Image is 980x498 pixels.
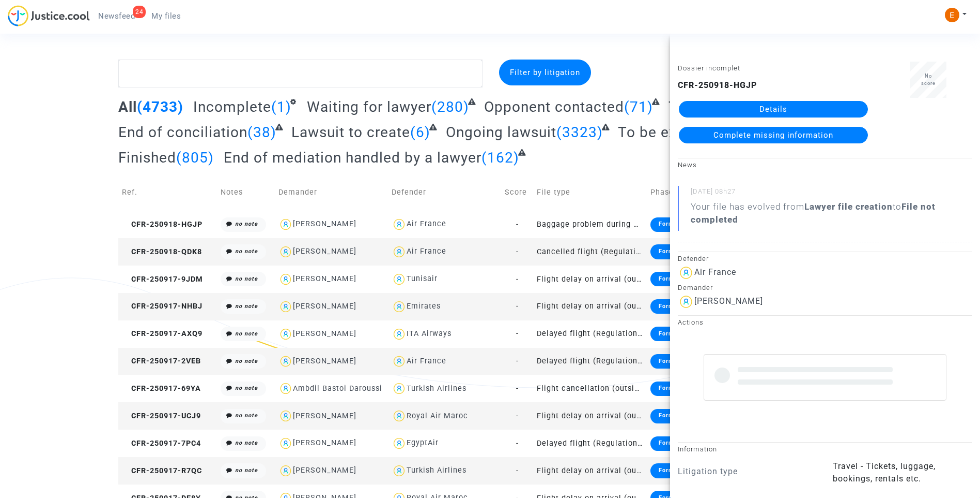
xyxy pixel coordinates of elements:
span: - [516,329,519,338]
span: - [516,466,519,475]
img: icon-user.svg [278,244,293,259]
i: no note [235,221,258,227]
small: Demander [678,284,713,291]
span: CFR-250917-9JDM [122,275,203,284]
i: no note [235,248,258,255]
div: Air France [407,219,446,228]
span: (805) [176,149,214,166]
img: icon-user.svg [678,294,694,310]
div: Air France [407,247,446,256]
i: no note [235,440,258,446]
span: Finished [118,149,176,166]
td: Baggage problem during a flight [533,211,646,238]
img: icon-user.svg [278,299,293,314]
div: EgyptAir [407,438,439,447]
span: (71) [624,98,653,115]
td: Cancelled flight (Regulation EC 261/2004) [533,238,646,266]
td: Delayed flight (Regulation EC 261/2004) [533,348,646,375]
span: Lawsuit to create [291,124,410,141]
img: icon-user.svg [278,272,293,287]
span: Ongoing lawsuit [446,124,556,141]
img: icon-user.svg [392,217,407,232]
span: (38) [247,124,276,141]
span: Filter by litigation [510,68,580,77]
div: Turkish Airlines [407,466,466,475]
span: (1) [271,98,291,115]
div: Formal notice [650,463,709,478]
span: (3323) [556,124,603,141]
img: icon-user.svg [278,381,293,396]
small: News [678,161,697,169]
img: icon-user.svg [392,299,407,314]
img: icon-user.svg [392,244,407,259]
span: - [516,357,519,365]
div: [PERSON_NAME] [694,296,763,306]
td: Score [501,174,533,211]
span: CFR-250917-7PC4 [122,439,201,448]
div: ITA Airways [407,329,452,338]
img: icon-user.svg [392,327,407,342]
i: no note [235,275,258,282]
span: CFR-250917-2VEB [122,357,201,365]
span: (162) [481,149,519,166]
td: Flight delay on arrival (outside of EU - Montreal Convention) [533,457,646,485]
img: icon-user.svg [392,354,407,369]
i: no note [235,330,258,337]
td: Delayed flight (Regulation EC 261/2004) [533,320,646,348]
span: Travel - Tickets, luggage, bookings, rentals etc. [833,461,936,484]
img: icon-user.svg [278,436,293,451]
div: Formal notice [650,354,709,369]
td: Delayed flight (Regulation EC 261/2004) [533,430,646,457]
span: CFR-250917-69YA [122,384,201,393]
td: Defender [388,174,501,211]
div: [PERSON_NAME] [293,329,356,338]
span: - [516,384,519,393]
div: Formal notice [650,327,709,341]
img: icon-user.svg [278,354,293,369]
div: [PERSON_NAME] [293,219,356,228]
span: CFR-250917-AXQ9 [122,329,203,338]
div: Your file has evolved from to [691,200,972,226]
img: icon-user.svg [678,265,694,281]
div: Formal notice [650,382,709,396]
div: Tunisair [407,274,438,283]
div: Formal notice [650,272,709,286]
img: ACg8ocIeiFvHKe4dA5oeRFd_CiCnuxWUEc1A2wYhRJE3TTWt=s96-c [945,8,959,22]
div: Ambdil Bastoi Daroussi [293,384,382,393]
span: (6) [410,124,430,141]
small: Defender [678,255,709,262]
b: CFR-250918-HGJP [678,80,757,90]
a: Details [679,101,868,118]
b: File not completed [691,201,936,225]
img: icon-user.svg [278,217,293,232]
span: Waiting for lawyer [307,98,431,115]
div: Royal Air Maroc [407,412,468,420]
div: Formal notice [650,299,709,314]
span: CFR-250918-HGJP [122,220,203,229]
span: End of conciliation [118,124,247,141]
img: icon-user.svg [392,408,407,423]
img: icon-user.svg [392,463,407,478]
td: Flight cancellation (outside of EU - Montreal Convention) [533,375,646,402]
div: Air France [694,267,736,277]
i: no note [235,358,258,364]
span: - [516,302,519,311]
div: [PERSON_NAME] [293,357,356,365]
td: Ref. [118,174,217,211]
div: [PERSON_NAME] [293,274,356,283]
span: - [516,247,519,256]
p: Litigation type [678,465,817,478]
span: No score [921,73,936,86]
div: Formal notice [650,244,709,259]
span: CFR-250917-UCJ9 [122,412,201,420]
span: (4733) [137,98,183,115]
small: [DATE] 08h27 [691,187,972,200]
div: [PERSON_NAME] [293,438,356,447]
span: - [516,412,519,420]
span: - [516,275,519,284]
div: [PERSON_NAME] [293,302,356,311]
a: My files [143,8,189,24]
img: icon-user.svg [392,381,407,396]
div: 24 [133,6,146,18]
i: no note [235,412,258,419]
